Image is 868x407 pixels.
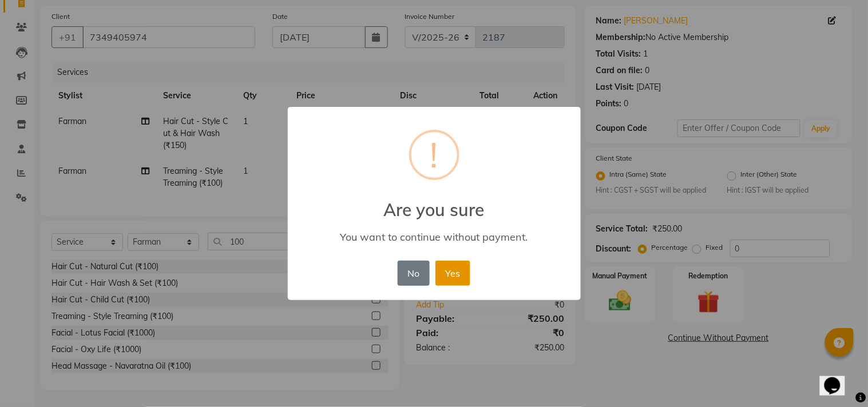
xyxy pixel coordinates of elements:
[288,186,581,220] h2: Are you sure
[304,230,564,244] div: You want to continue without payment.
[435,261,470,286] button: Yes
[430,132,438,178] div: !
[398,261,430,286] button: No
[820,361,857,396] iframe: chat widget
